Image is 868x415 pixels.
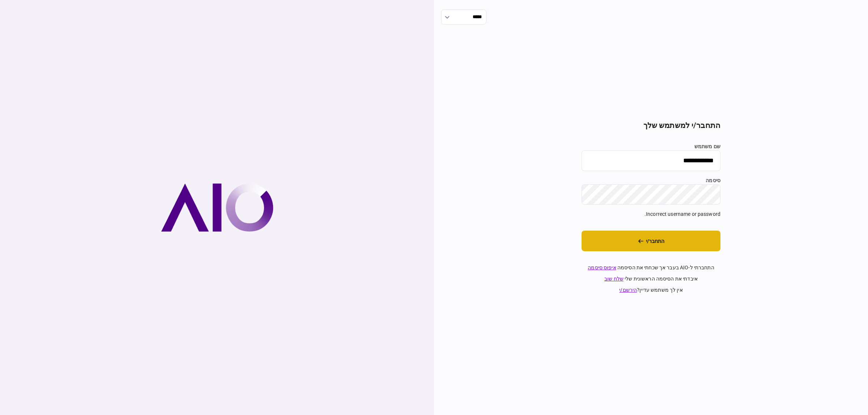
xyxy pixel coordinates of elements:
[441,9,486,25] input: הראה אפשרויות בחירת שפה
[582,150,720,171] input: שם משתמש
[582,177,720,184] label: סיסמה
[582,121,720,130] h2: התחבר/י למשתמש שלך
[582,231,720,251] button: התחבר/י
[582,210,720,218] div: Incorrect username or password.
[619,287,637,293] a: הירשם/י
[582,184,720,205] input: סיסמה
[604,276,624,282] a: שלח שוב
[582,275,720,283] div: איבדתי את הסיסמה הראשונית שלי
[582,264,720,271] div: התחברתי ל-AIO בעבר אך שכחתי את הסיסמה
[582,286,720,294] div: אין לך משתמש עדיין ?
[588,265,616,270] a: איפוס סיסמה
[161,183,273,232] img: AIO company logo
[582,143,720,150] label: שם משתמש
